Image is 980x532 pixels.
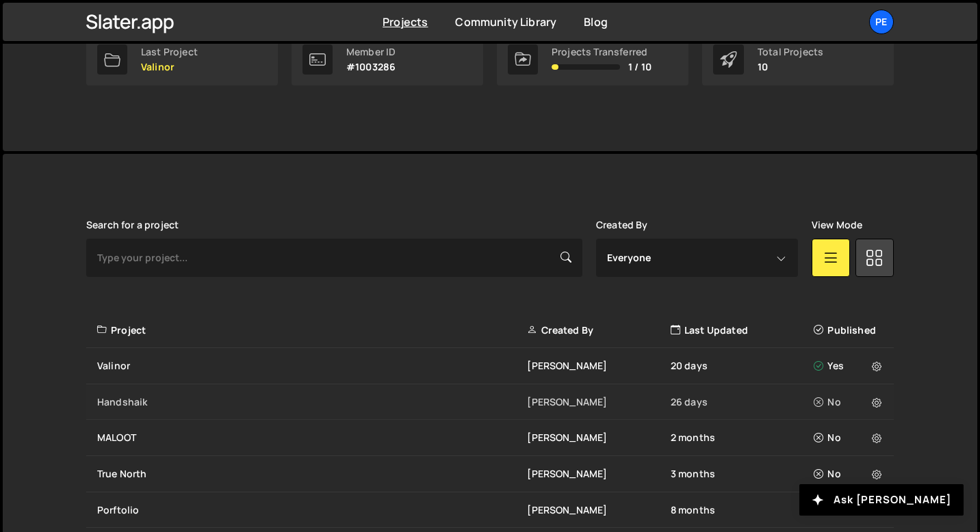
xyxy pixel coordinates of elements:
[814,323,886,337] div: Published
[86,239,582,277] input: Type your project...
[758,62,823,72] p: 10
[814,467,886,481] div: No
[799,484,964,516] button: Ask [PERSON_NAME]
[527,359,670,373] div: [PERSON_NAME]
[97,323,527,337] div: Project
[527,503,670,517] div: [PERSON_NAME]
[671,467,814,481] div: 3 months
[141,46,198,57] div: Last Project
[86,492,894,529] a: Porftolio [PERSON_NAME] 8 months No
[97,359,527,373] div: Valinor
[671,503,814,517] div: 8 months
[584,14,608,29] a: Blog
[814,431,886,444] div: No
[86,348,894,384] a: Valinor [PERSON_NAME] 20 days Yes
[97,395,527,409] div: Handshaik
[527,395,670,409] div: [PERSON_NAME]
[86,384,894,421] a: Handshaik [PERSON_NAME] 26 days No
[552,46,652,57] div: Projects Transferred
[86,420,894,456] a: MALOOT [PERSON_NAME] 2 months No
[86,220,179,230] label: Search for a project
[383,14,428,29] a: Projects
[97,431,527,444] div: MALOOT
[758,46,823,57] div: Total Projects
[812,220,862,230] label: View Mode
[97,467,527,481] div: True North
[671,431,814,444] div: 2 months
[455,14,556,29] a: Community Library
[671,359,814,373] div: 20 days
[628,62,652,72] span: 1 / 10
[596,220,648,230] label: Created By
[814,395,886,409] div: No
[869,10,894,34] a: Pe
[346,62,396,72] p: #1003286
[671,323,814,337] div: Last Updated
[527,467,670,481] div: [PERSON_NAME]
[527,431,670,444] div: [PERSON_NAME]
[814,359,886,373] div: Yes
[86,456,894,492] a: True North [PERSON_NAME] 3 months No
[141,62,198,72] p: Valinor
[86,34,278,85] a: Last Project Valinor
[346,46,396,57] div: Member ID
[97,503,527,517] div: Porftolio
[671,395,814,409] div: 26 days
[527,323,670,337] div: Created By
